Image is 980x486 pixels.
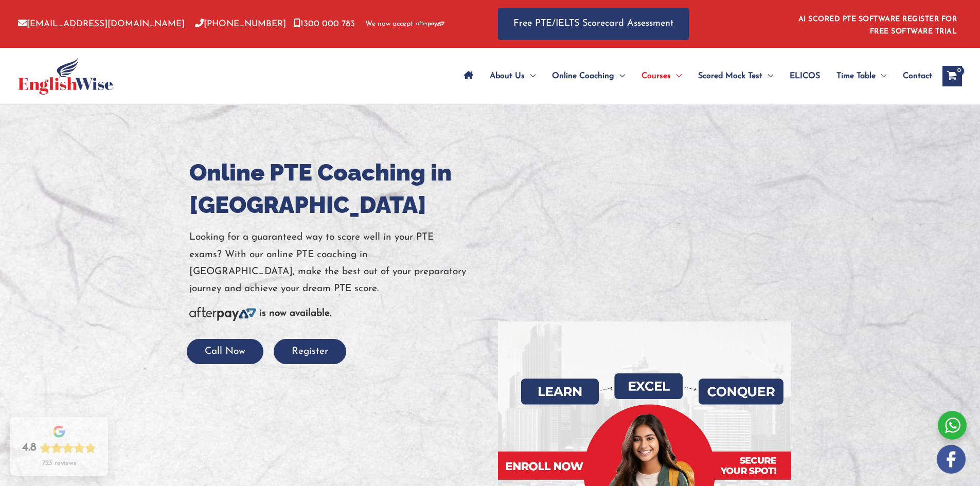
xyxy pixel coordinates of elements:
img: white-facebook.png [937,445,966,474]
a: [EMAIL_ADDRESS][DOMAIN_NAME] [18,20,185,28]
div: 723 reviews [42,459,76,467]
span: Menu Toggle [614,58,625,94]
img: cropped-ew-logo [18,58,113,95]
a: AI SCORED PTE SOFTWARE REGISTER FOR FREE SOFTWARE TRIAL [798,15,957,35]
a: ELICOS [781,58,828,94]
span: Contact [903,58,932,94]
a: Online CoachingMenu Toggle [544,58,633,94]
h1: Online PTE Coaching in [GEOGRAPHIC_DATA] [189,156,483,221]
aside: Header Widget 1 [792,7,962,41]
img: Afterpay-Logo [189,307,256,321]
span: Menu Toggle [525,58,536,94]
nav: Site Navigation: Main Menu [456,58,932,94]
span: Menu Toggle [762,58,773,94]
span: ELICOS [790,58,820,94]
a: 1300 000 783 [294,20,355,28]
a: [PHONE_NUMBER] [195,20,286,28]
span: Time Table [836,58,876,94]
a: Register [274,347,346,356]
b: is now available. [259,309,331,318]
div: 4.8 [22,441,37,455]
a: Free PTE/IELTS Scorecard Assessment [498,8,689,40]
img: Afterpay-Logo [416,21,444,27]
a: CoursesMenu Toggle [633,58,690,94]
a: Contact [895,58,932,94]
p: Looking for a guaranteed way to score well in your PTE exams? With our online PTE coaching in [GE... [189,229,483,297]
a: Scored Mock TestMenu Toggle [690,58,781,94]
div: Rating: 4.8 out of 5 [22,441,96,455]
a: Call Now [187,347,263,356]
span: Courses [642,58,671,94]
span: Online Coaching [552,58,614,94]
a: View Shopping Cart, empty [942,66,962,86]
button: Register [274,339,346,364]
span: We now accept [365,19,413,29]
span: Scored Mock Test [698,58,762,94]
span: Menu Toggle [671,58,682,94]
button: Call Now [187,339,263,364]
span: About Us [490,58,525,94]
a: Time TableMenu Toggle [828,58,895,94]
span: Menu Toggle [876,58,886,94]
a: About UsMenu Toggle [482,58,544,94]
